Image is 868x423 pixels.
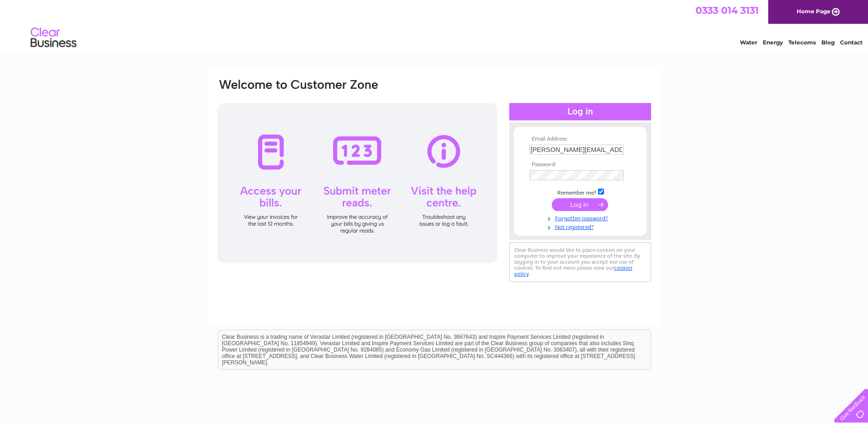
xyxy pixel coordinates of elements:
[218,5,651,44] div: Clear Business is a trading name of Verastar Limited (registered in [GEOGRAPHIC_DATA] No. 3667643...
[30,24,77,52] img: logo.png
[821,39,835,46] a: Blog
[763,39,783,46] a: Energy
[527,136,633,142] th: Email Address:
[552,198,608,211] input: Submit
[788,39,816,46] a: Telecoms
[840,39,863,46] a: Contact
[527,187,633,196] td: Remember me?
[509,242,651,282] div: Clear Business would like to place cookies on your computer to improve your experience of the sit...
[527,162,633,168] th: Password:
[529,222,633,231] a: Not registered?
[514,265,632,277] a: cookies policy
[529,213,633,222] a: Forgotten password?
[740,39,757,46] a: Water
[695,5,759,16] a: 0333 014 3131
